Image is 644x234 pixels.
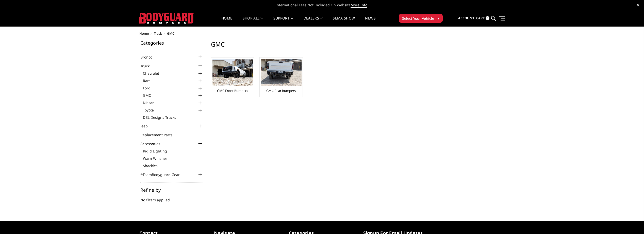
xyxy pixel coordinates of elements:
[399,14,443,23] button: Select Your Vehicle
[266,88,296,93] a: GMC Rear Bumpers
[221,16,232,26] a: Home
[476,16,485,20] span: Cart
[140,63,156,69] a: Truck
[143,156,203,161] a: Warn Winches
[333,16,355,26] a: SEMA Show
[140,188,203,192] h5: Refine by
[143,148,203,154] a: Rigid Lighting
[351,3,367,8] a: More Info
[402,16,434,21] span: Select Your Vehicle
[476,11,489,25] a: Cart 0
[243,16,263,26] a: shop all
[143,78,203,83] a: Ram
[139,31,149,36] a: Home
[273,16,293,26] a: Support
[140,188,203,208] div: No filters applied
[304,16,323,26] a: Dealers
[154,31,162,36] a: Truck
[143,115,203,120] a: DBL Designs Trucks
[438,15,439,21] span: ▾
[140,54,159,60] a: Bronco
[458,16,474,20] span: Account
[143,71,203,76] a: Chevrolet
[458,11,474,25] a: Account
[140,123,154,129] a: Jeep
[143,163,203,168] a: Shackles
[217,88,248,93] a: GMC Front Bumpers
[167,31,174,36] span: GMC
[139,13,194,24] img: BODYGUARD BUMPERS
[140,132,179,138] a: Replacement Parts
[140,141,167,146] a: Accessories
[143,85,203,91] a: Ford
[140,41,203,45] h5: Categories
[365,16,375,26] a: News
[486,16,489,20] span: 0
[143,107,203,113] a: Toyota
[143,100,203,105] a: Nissan
[211,41,496,52] h1: GMC
[143,93,203,98] a: GMC
[140,172,186,177] a: #TeamBodyguard Gear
